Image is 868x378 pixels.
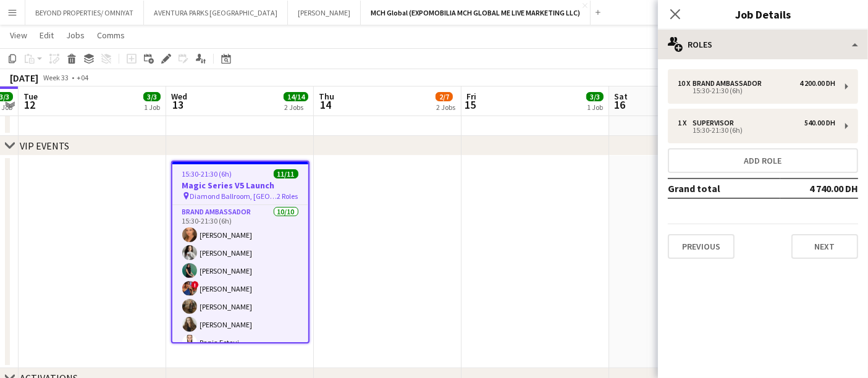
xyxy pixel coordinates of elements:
[668,234,735,259] button: Previous
[10,30,27,41] span: View
[25,1,144,25] button: BEYOND PROPERTIES/ OMNIYAT
[182,169,232,178] span: 15:30-21:30 (6h)
[77,73,88,82] div: +04
[466,91,476,102] span: Fri
[10,72,38,84] div: [DATE]
[587,103,603,112] div: 1 Job
[190,191,277,201] span: Diamond Ballroom, [GEOGRAPHIC_DATA], [GEOGRAPHIC_DATA]
[144,1,288,25] button: AVENTURA PARKS [GEOGRAPHIC_DATA]
[288,1,361,25] button: [PERSON_NAME]
[678,119,693,127] div: 1 x
[5,27,32,43] a: View
[668,178,780,198] td: Grand total
[658,30,868,59] div: Roles
[361,1,591,25] button: MCH Global (EXPOMOBILIA MCH GLOBAL ME LIVE MARKETING LLC)
[92,27,130,43] a: Comms
[436,92,453,101] span: 2/7
[678,127,835,133] div: 15:30-21:30 (6h)
[612,98,628,112] span: 16
[436,103,455,112] div: 2 Jobs
[319,91,334,102] span: Thu
[23,91,38,102] span: Tue
[169,98,187,112] span: 13
[586,92,604,101] span: 3/3
[66,30,85,41] span: Jobs
[97,30,125,41] span: Comms
[274,169,298,178] span: 11/11
[678,79,693,88] div: 10 x
[61,27,90,43] a: Jobs
[171,161,310,343] app-job-card: 15:30-21:30 (6h)11/11Magic Series V5 Launch Diamond Ballroom, [GEOGRAPHIC_DATA], [GEOGRAPHIC_DATA...
[171,91,187,102] span: Wed
[22,98,38,112] span: 12
[40,30,54,41] span: Edit
[284,92,308,101] span: 14/14
[41,73,72,82] span: Week 33
[693,119,739,127] div: Supervisor
[668,148,858,173] button: Add role
[804,119,835,127] div: 540.00 DH
[780,178,858,198] td: 4 740.00 DH
[277,191,298,201] span: 2 Roles
[172,180,308,191] h3: Magic Series V5 Launch
[693,79,767,88] div: Brand Ambassador
[192,281,199,288] span: !
[658,6,868,22] h3: Job Details
[678,88,835,94] div: 15:30-21:30 (6h)
[35,27,59,43] a: Edit
[465,98,476,112] span: 15
[317,98,334,112] span: 14
[614,91,628,102] span: Sat
[143,92,161,101] span: 3/3
[20,140,69,152] div: VIP EVENTS
[284,103,308,112] div: 2 Jobs
[144,103,160,112] div: 1 Job
[799,79,835,88] div: 4 200.00 DH
[791,234,858,259] button: Next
